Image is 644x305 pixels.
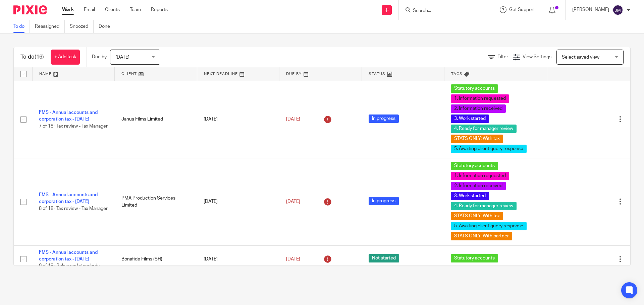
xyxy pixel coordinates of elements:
td: [DATE] [197,245,279,273]
span: 5. Awaiting client query response [451,222,527,230]
a: Email [84,6,95,13]
span: (16) [35,54,44,60]
span: [DATE] [286,257,300,261]
a: + Add task [51,50,80,65]
span: Filter [497,55,508,59]
img: Pixie [13,5,47,14]
td: Janus Films Limited [115,81,197,158]
td: [DATE] [197,158,279,245]
span: In progress [369,197,399,205]
a: Clients [105,6,120,13]
span: Get Support [509,7,535,12]
p: Due by [92,54,107,60]
td: [DATE] [197,81,279,158]
span: [DATE] [286,199,300,204]
span: Statutory accounts [451,84,498,93]
a: FMS - Annual accounts and corporation tax - [DATE] [39,110,98,122]
span: STATS ONLY: With tax [451,212,503,220]
span: 2. Information received [451,104,506,113]
span: 3. Work started [451,192,489,200]
a: Snoozed [70,20,94,33]
a: Done [99,20,115,33]
a: Reassigned [35,20,65,33]
h1: To do [20,54,44,61]
span: 1. Information requested [451,172,509,180]
p: [PERSON_NAME] [572,6,609,13]
span: [DATE] [115,55,129,60]
input: Search [412,8,473,14]
span: Statutory accounts [451,162,498,170]
span: 0 of 18 · Policy and standards [39,263,100,268]
span: 5. Awaiting client query response [451,145,527,153]
a: FMS - Annual accounts and corporation tax - [DATE] [39,250,98,261]
span: Tags [451,72,463,76]
span: 1. Information requested [451,94,509,103]
a: Team [130,6,141,13]
span: Select saved view [562,55,599,60]
a: To do [13,20,30,33]
span: 3. Work started [451,115,489,123]
span: [DATE] [286,117,300,122]
span: Not started [369,254,399,262]
span: STATS ONLY: With tax [451,135,503,143]
span: View Settings [523,55,551,59]
span: 4. Ready for manager review [451,125,517,133]
span: 8 of 18 · Tax review - Tax Manager [39,206,108,211]
a: Reports [151,6,168,13]
span: In progress [369,115,399,123]
td: Bonafide Films (SH) [115,245,197,273]
span: 7 of 18 · Tax review - Tax Manager [39,124,108,129]
img: svg%3E [612,5,623,15]
span: 2. Information received [451,182,506,190]
a: FMS - Annual accounts and corporation tax - [DATE] [39,193,98,204]
a: Work [62,6,74,13]
td: PMA Production Services Limited [115,158,197,245]
span: 4. Ready for manager review [451,202,517,210]
span: Statutory accounts [451,254,498,262]
span: STATS ONLY: With partner [451,232,512,240]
